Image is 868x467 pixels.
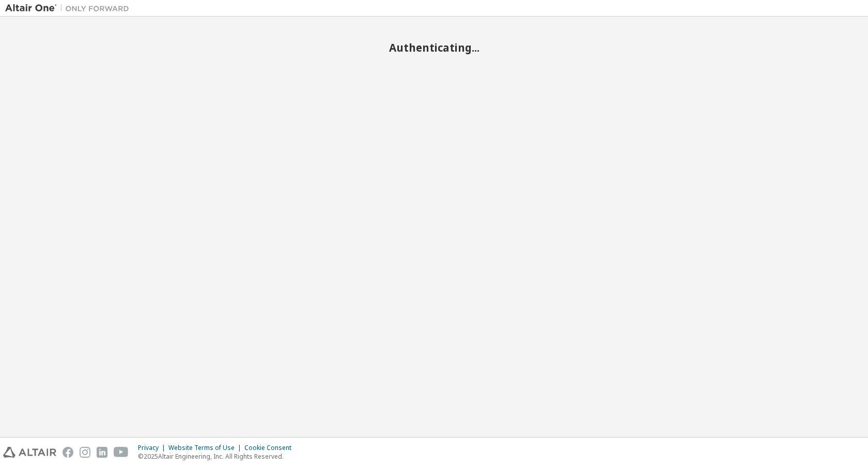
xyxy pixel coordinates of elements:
h2: Authenticating... [5,41,863,54]
div: Privacy [138,444,168,452]
div: Website Terms of Use [168,444,244,452]
p: © 2025 Altair Engineering, Inc. All Rights Reserved. [138,452,298,461]
div: Cookie Consent [244,444,298,452]
img: altair_logo.svg [3,447,56,458]
img: Altair One [5,3,134,13]
img: linkedin.svg [97,447,107,458]
img: youtube.svg [114,447,129,458]
img: facebook.svg [63,447,73,458]
img: instagram.svg [80,447,90,458]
